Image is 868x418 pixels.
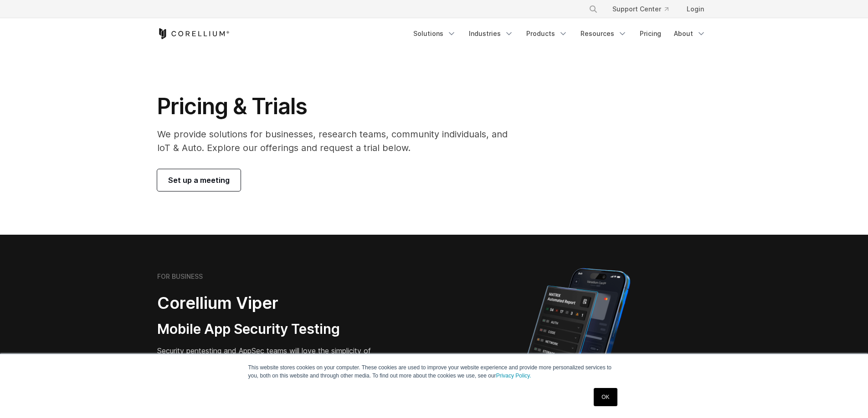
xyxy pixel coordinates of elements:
a: Support Center [605,1,676,17]
a: Corellium Home [157,28,230,39]
h6: FOR BUSINESS [157,272,203,281]
a: Login [679,1,711,17]
a: Products [521,25,573,42]
a: Industries [463,25,519,42]
a: About [668,25,711,42]
a: OK [594,388,617,406]
h3: Mobile App Security Testing [157,321,390,338]
p: Security pentesting and AppSec teams will love the simplicity of automated report generation comb... [157,345,390,378]
button: Search [585,1,601,17]
div: Navigation Menu [578,1,711,17]
h2: Corellium Viper [157,293,390,313]
a: Resources [575,25,632,42]
span: Set up a meeting [168,175,230,186]
a: Set up a meeting [157,169,241,191]
a: Pricing [634,25,667,42]
h1: Pricing & Trials [157,93,520,120]
a: Solutions [408,25,462,42]
div: Navigation Menu [408,25,711,42]
p: This website stores cookies on your computer. These cookies are used to improve your website expe... [248,363,620,380]
a: Privacy Policy. [496,373,531,379]
p: We provide solutions for businesses, research teams, community individuals, and IoT & Auto. Explo... [157,127,520,155]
